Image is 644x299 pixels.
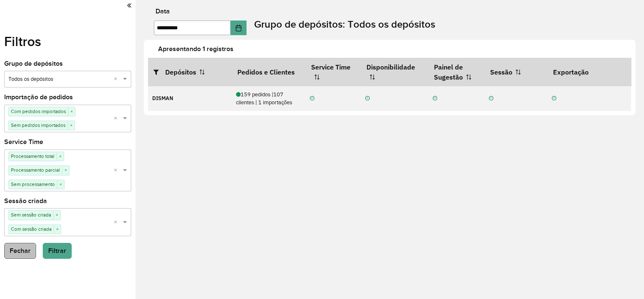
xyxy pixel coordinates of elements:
[489,96,493,101] i: Não realizada
[153,69,165,75] i: Abrir/fechar filtros
[305,58,361,86] th: Service Time
[9,225,54,233] span: Com sessão criada
[231,21,247,35] button: Choose Date
[4,92,73,102] label: Importação de pedidos
[62,166,69,175] span: ×
[552,96,556,101] i: Não realizada
[9,166,62,174] span: Processamento parcial
[9,180,57,188] span: Sem processamento
[114,114,121,123] span: Clear all
[57,180,64,189] span: ×
[4,196,47,206] label: Sessão criada
[152,95,173,102] strong: DISMAN
[68,121,75,130] span: ×
[4,243,36,259] button: Fechar
[156,6,170,16] label: Data
[43,243,72,259] button: Filtrar
[114,75,121,84] span: Clear all
[57,152,64,161] span: ×
[365,96,370,101] i: Não realizada
[236,90,301,106] div: 159 pedidos | 107 clientes | 1 importações
[232,58,306,86] th: Pedidos e Clientes
[9,211,53,219] span: Sem sessão criada
[361,58,428,86] th: Disponibilidade
[114,218,121,227] span: Clear all
[68,108,75,116] span: ×
[53,211,60,219] span: ×
[4,31,41,52] label: Filtros
[9,107,68,116] span: Com pedidos importados
[547,58,631,86] th: Exportação
[484,58,547,86] th: Sessão
[9,152,57,160] span: Processamento total
[428,58,484,86] th: Painel de Sugestão
[254,17,435,32] label: Grupo de depósitos: Todos os depósitos
[433,96,437,101] i: Não realizada
[114,166,121,175] span: Clear all
[148,58,232,86] th: Depósitos
[9,121,68,129] span: Sem pedidos importados
[4,137,43,147] label: Service Time
[54,225,61,234] span: ×
[310,96,314,101] i: Não realizada
[4,59,63,69] label: Grupo de depósitos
